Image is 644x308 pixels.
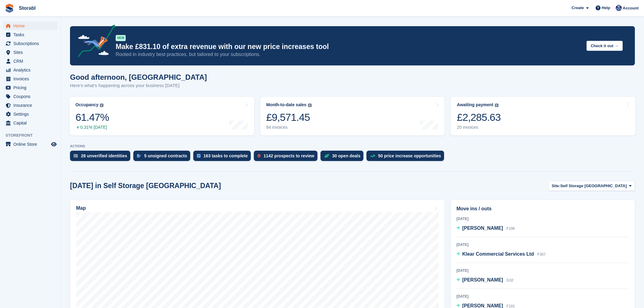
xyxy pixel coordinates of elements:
div: £9,571.45 [266,111,312,124]
div: 30 open deals [332,153,361,158]
span: Insurance [13,101,50,110]
span: Sites [13,48,50,57]
img: stora-icon-8386f47178a22dfd0bd8f6a31ec36ba5ce8667c1dd55bd0f319d3a0aa187defe.svg [5,4,14,13]
span: F307 [537,252,546,257]
img: task-75834270c22a3079a89374b754ae025e5fb1db73e45f91037f5363f120a921f8.svg [197,154,201,158]
span: Subscriptions [13,39,50,48]
div: 0.31% [DATE] [75,125,109,130]
span: Analytics [13,66,50,74]
img: icon-info-grey-7440780725fd019a000dd9b08b2336e03edf1995a4989e88bcd33f0948082b44.svg [495,103,499,107]
div: 5 unsigned contracts [144,153,187,158]
a: menu [3,57,58,65]
button: Site: Self Storage [GEOGRAPHIC_DATA] [548,181,635,191]
span: Invoices [13,75,50,83]
div: [DATE] [457,268,629,273]
h2: [DATE] in Self Storage [GEOGRAPHIC_DATA] [70,182,221,190]
a: Month-to-date sales £9,571.45 84 invoices [260,97,445,135]
img: prospect-51fa495bee0391a8d652442698ab0144808aea92771e9ea1ae160a38d050c398.svg [257,154,261,158]
button: Check it out → [586,41,623,51]
h2: Move ins / outs [457,205,629,212]
a: menu [3,110,58,118]
div: 84 invoices [266,125,312,130]
div: 50 price increase opportunities [378,153,441,158]
div: 1142 prospects to review [264,153,314,158]
a: menu [3,66,58,74]
a: menu [3,75,58,83]
span: Home [13,22,50,30]
img: verify_identity-adf6edd0f0f0b5bbfe63781bf79b02c33cf7c696d77639b501bdc392416b5a36.svg [74,154,78,158]
h2: Map [76,205,86,211]
a: Storabl [16,3,38,13]
span: Self Storage [GEOGRAPHIC_DATA] [560,183,627,189]
p: Here's what's happening across your business [DATE] [70,82,207,89]
a: menu [3,83,58,92]
div: 163 tasks to complete [204,153,248,158]
span: Pricing [13,83,50,92]
div: [DATE] [457,294,629,299]
a: [PERSON_NAME] G32 [457,276,513,284]
img: price-adjustments-announcement-icon-8257ccfd72463d97f412b2fc003d46551f7dbcb40ab6d574587a9cd5c0d94... [73,25,115,59]
a: 163 tasks to complete [193,151,254,164]
a: menu [3,48,58,57]
img: icon-info-grey-7440780725fd019a000dd9b08b2336e03edf1995a4989e88bcd33f0948082b44.svg [100,103,103,107]
a: menu [3,39,58,48]
a: menu [3,101,58,110]
div: Occupancy [75,102,98,107]
span: F196 [506,226,515,231]
div: [DATE] [457,216,629,222]
a: Awaiting payment £2,285.63 20 invoices [451,97,635,135]
p: Make £831.10 of extra revenue with our new price increases tool [116,42,582,51]
a: Klear Commercial Services Ltd F307 [457,250,546,258]
h1: Good afternoon, [GEOGRAPHIC_DATA] [70,73,207,81]
a: [PERSON_NAME] F196 [457,225,515,233]
span: Online Store [13,140,50,149]
span: Account [623,5,639,11]
img: Tegan Ewart [616,5,622,11]
a: 30 open deals [320,151,367,164]
p: ACTIONS [70,144,635,148]
a: Preview store [50,141,58,148]
div: [DATE] [457,242,629,247]
span: [PERSON_NAME] [462,277,503,282]
span: Capital [13,119,50,127]
span: CRM [13,57,50,65]
span: Site: [552,183,560,189]
a: menu [3,92,58,101]
div: 20 invoices [457,125,501,130]
div: 28 unverified identities [81,153,127,158]
a: menu [3,22,58,30]
div: 61.47% [75,111,109,124]
img: icon-info-grey-7440780725fd019a000dd9b08b2336e03edf1995a4989e88bcd33f0948082b44.svg [308,103,312,107]
div: £2,285.63 [457,111,501,124]
a: 1142 prospects to review [254,151,320,164]
a: menu [3,30,58,39]
img: contract_signature_icon-13c848040528278c33f63329250d36e43548de30e8caae1d1a13099fd9432cc5.svg [137,154,141,158]
a: menu [3,140,58,149]
div: NEW [116,35,126,41]
span: Tasks [13,30,50,39]
span: G32 [506,278,513,282]
span: Create [572,5,584,11]
img: deal-1b604bf984904fb50ccaf53a9ad4b4a5d6e5aea283cecdc64d6e3604feb123c2.svg [324,154,329,158]
a: 28 unverified identities [70,151,133,164]
span: Klear Commercial Services Ltd [462,251,534,257]
a: Occupancy 61.47% 0.31% [DATE] [69,97,254,135]
div: Month-to-date sales [266,102,306,107]
span: Help [602,5,610,11]
a: 5 unsigned contracts [133,151,193,164]
span: Settings [13,110,50,118]
span: [PERSON_NAME] [462,226,503,231]
span: Coupons [13,92,50,101]
span: Storefront [5,132,61,138]
a: 50 price increase opportunities [366,151,447,164]
a: menu [3,119,58,127]
div: Awaiting payment [457,102,493,107]
p: Rooted in industry best practices, but tailored to your subscriptions. [116,51,582,58]
img: price_increase_opportunities-93ffe204e8149a01c8c9dc8f82e8f89637d9d84a8eef4429ea346261dce0b2c0.svg [370,155,375,157]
